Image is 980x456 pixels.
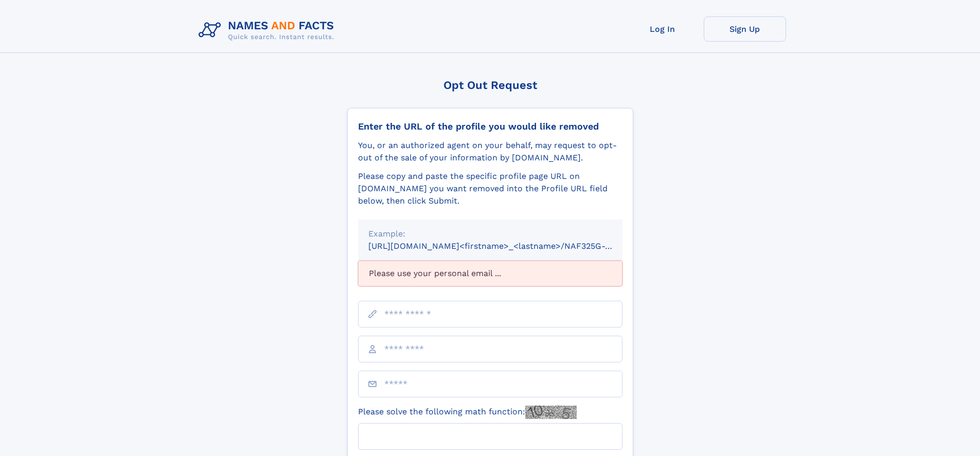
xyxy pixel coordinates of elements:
a: Log In [621,16,704,42]
div: Opt Out Request [347,79,633,92]
div: Please use your personal email ... [358,261,622,286]
label: Please solve the following math function: [358,406,577,419]
img: Logo Names and Facts [194,16,343,44]
div: Please copy and paste the specific profile page URL on [DOMAIN_NAME] you want removed into the Pr... [358,170,622,207]
a: Sign Up [704,16,786,42]
div: Example: [368,228,612,240]
div: You, or an authorized agent on your behalf, may request to opt-out of the sale of your informatio... [358,139,622,164]
div: Enter the URL of the profile you would like removed [358,121,622,132]
small: [URL][DOMAIN_NAME]<firstname>_<lastname>/NAF325G-xxxxxxxx [368,241,642,251]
